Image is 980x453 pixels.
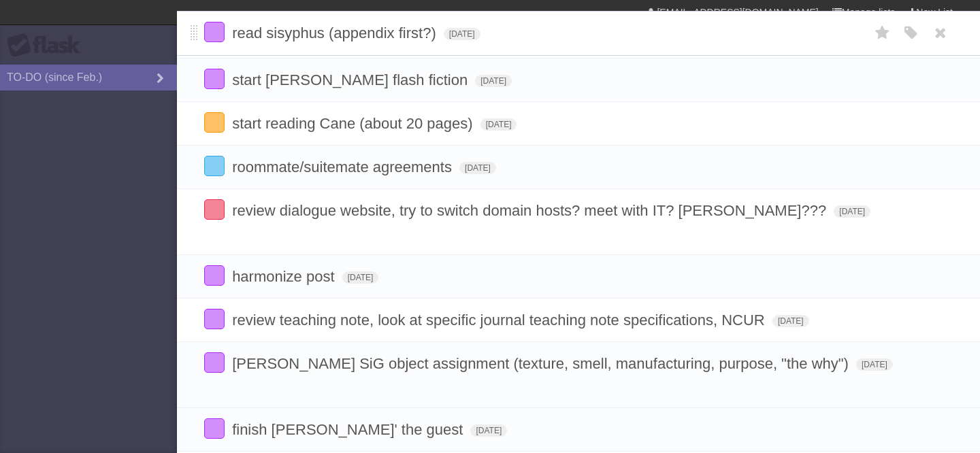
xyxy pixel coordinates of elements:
[204,265,225,286] label: Done
[470,424,507,437] span: [DATE]
[232,355,852,372] span: [PERSON_NAME] SiG object assignment (texture, smell, manufacturing, purpose, "the why")
[204,112,225,133] label: Done
[232,202,830,219] span: review dialogue website, try to switch domain hosts? meet with IT? [PERSON_NAME]???
[232,71,471,88] span: start [PERSON_NAME] flash fiction
[204,69,225,89] label: Done
[232,421,466,438] span: finish [PERSON_NAME]' the guest
[204,22,225,42] label: Done
[480,118,517,131] span: [DATE]
[232,158,455,175] span: roommate/suitemate agreements
[204,352,225,373] label: Done
[232,115,476,132] span: start reading Cane (about 20 pages)
[772,315,809,327] span: [DATE]
[444,28,480,40] span: [DATE]
[870,22,896,44] label: Star task
[204,309,225,329] label: Done
[204,418,225,439] label: Done
[834,205,870,218] span: [DATE]
[204,199,225,220] label: Done
[7,33,88,58] div: Flask
[342,271,379,284] span: [DATE]
[204,156,225,176] label: Done
[232,312,768,329] span: review teaching note, look at specific journal teaching note specifications, NCUR
[475,75,512,87] span: [DATE]
[459,162,496,174] span: [DATE]
[232,268,338,285] span: harmonize post
[232,24,440,41] span: read sisyphus (appendix first?)
[856,358,893,371] span: [DATE]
